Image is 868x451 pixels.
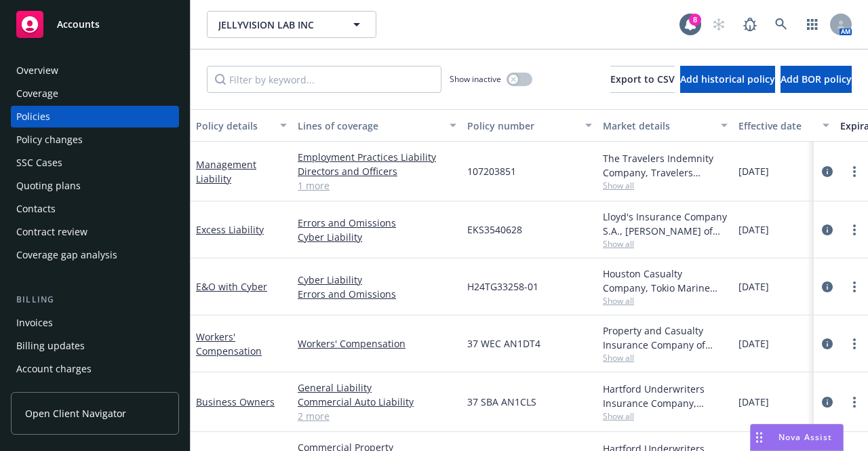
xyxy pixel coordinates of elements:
[16,129,83,151] div: Policy changes
[11,198,179,220] a: Contacts
[16,244,117,266] div: Coverage gap analysis
[603,410,728,422] span: Show all
[298,119,441,133] div: Lines of coverage
[680,66,775,93] button: Add historical policy
[799,11,826,38] a: Switch app
[603,180,728,191] span: Show all
[846,394,863,410] a: more
[11,293,179,307] div: Billing
[689,14,701,26] div: 8
[733,109,835,142] button: Effective date
[11,5,179,43] a: Accounts
[603,352,728,364] span: Show all
[768,11,795,38] a: Search
[298,216,456,230] a: Errors and Omissions
[16,221,87,243] div: Contract review
[298,150,456,164] a: Employment Practices Liability
[11,106,179,128] a: Policies
[11,175,179,197] a: Quoting plans
[819,163,835,180] a: circleInformation
[750,424,844,451] button: Nova Assist
[11,244,179,266] a: Coverage gap analysis
[680,73,775,85] span: Add historical policy
[603,267,728,295] div: Houston Casualty Company, Tokio Marine HCC
[25,406,126,420] span: Open Client Navigator
[610,73,675,85] span: Export to CSV
[298,287,456,301] a: Errors and Omissions
[16,60,58,81] div: Overview
[846,279,863,295] a: more
[467,279,538,294] span: H24TG33258-01
[11,152,179,174] a: SSC Cases
[11,335,179,357] a: Billing updates
[738,164,769,178] span: [DATE]
[603,151,728,180] div: The Travelers Indemnity Company, Travelers Insurance
[11,312,179,334] a: Invoices
[778,431,832,443] span: Nova Assist
[467,164,516,178] span: 107203851
[846,336,863,352] a: more
[207,66,441,93] input: Filter by keyword...
[11,221,179,243] a: Contract review
[16,175,81,197] div: Quoting plans
[781,73,852,85] span: Add BOR policy
[738,222,769,237] span: [DATE]
[298,380,456,395] a: General Liability
[292,109,462,142] button: Lines of coverage
[16,358,92,380] div: Account charges
[603,295,728,307] span: Show all
[16,335,85,357] div: Billing updates
[819,394,835,410] a: circleInformation
[11,129,179,151] a: Policy changes
[196,223,264,236] a: Excess Liability
[196,395,275,408] a: Business Owners
[191,109,292,142] button: Policy details
[16,106,50,128] div: Policies
[736,11,764,38] a: Report a Bug
[705,11,732,38] a: Start snowing
[846,222,863,238] a: more
[467,119,577,133] div: Policy number
[196,330,262,357] a: Workers' Compensation
[11,358,179,380] a: Account charges
[603,382,728,410] div: Hartford Underwriters Insurance Company, Hartford Insurance Group
[16,312,53,334] div: Invoices
[751,425,768,450] div: Drag to move
[196,119,272,133] div: Policy details
[218,18,336,32] span: JELLYVISION LAB INC
[603,210,728,238] div: Lloyd's Insurance Company S.A., [PERSON_NAME] of [GEOGRAPHIC_DATA], E-Risk Services
[11,60,179,81] a: Overview
[16,152,62,174] div: SSC Cases
[298,395,456,409] a: Commercial Auto Liability
[196,158,256,185] a: Management Liability
[467,222,522,237] span: EKS3540628
[738,336,769,351] span: [DATE]
[298,164,456,178] a: Directors and Officers
[57,19,100,30] span: Accounts
[597,109,733,142] button: Market details
[738,279,769,294] span: [DATE]
[298,178,456,193] a: 1 more
[207,11,376,38] button: JELLYVISION LAB INC
[603,238,728,250] span: Show all
[11,83,179,104] a: Coverage
[603,323,728,352] div: Property and Casualty Insurance Company of [GEOGRAPHIC_DATA], Hartford Insurance Group
[819,222,835,238] a: circleInformation
[467,395,536,409] span: 37 SBA AN1CLS
[846,163,863,180] a: more
[298,336,456,351] a: Workers' Compensation
[819,336,835,352] a: circleInformation
[603,119,713,133] div: Market details
[738,395,769,409] span: [DATE]
[467,336,540,351] span: 37 WEC AN1DT4
[450,73,501,85] span: Show inactive
[298,409,456,423] a: 2 more
[738,119,814,133] div: Effective date
[781,66,852,93] button: Add BOR policy
[819,279,835,295] a: circleInformation
[298,273,456,287] a: Cyber Liability
[462,109,597,142] button: Policy number
[298,230,456,244] a: Cyber Liability
[16,198,56,220] div: Contacts
[16,83,58,104] div: Coverage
